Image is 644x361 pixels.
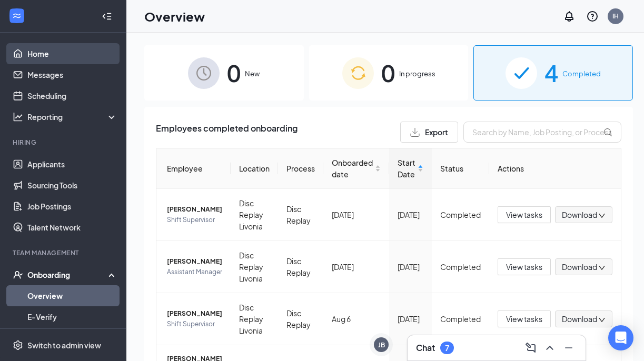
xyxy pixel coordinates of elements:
span: down [598,264,606,272]
span: Assistant Manager [167,267,222,277]
button: View tasks [498,206,551,223]
div: Hiring [13,138,115,147]
span: down [598,316,606,324]
span: 0 [381,55,395,91]
div: Completed [440,209,481,220]
a: Overview [27,285,117,306]
a: Messages [27,64,117,85]
h3: Chat [416,342,435,354]
td: Disc Replay [278,189,323,241]
span: View tasks [506,209,542,220]
div: [DATE] [332,261,381,273]
div: Switch to admin view [27,340,101,350]
a: Onboarding Documents [27,327,117,348]
span: Shift Supervisor [167,215,222,225]
a: Sourcing Tools [27,175,117,196]
span: 0 [227,55,241,91]
span: Download [562,209,597,220]
div: IH [612,12,619,21]
th: Location [231,148,278,189]
span: 4 [544,55,558,91]
span: Onboarded date [332,157,373,180]
svg: QuestionInfo [586,10,599,23]
span: Shift Supervisor [167,319,222,329]
span: Download [562,262,597,273]
div: Completed [440,261,481,273]
th: Employee [156,148,231,189]
th: Onboarded date [323,148,389,189]
th: Status [432,148,489,189]
span: Start Date [398,157,415,180]
svg: ChevronUp [543,342,556,354]
div: 7 [445,344,449,353]
svg: Collapse [102,11,112,22]
td: Disc Replay [278,241,323,293]
td: Disc Replay Livonia [231,241,278,293]
div: Completed [440,313,481,325]
span: down [598,212,606,219]
a: Applicants [27,154,117,175]
span: In progress [399,68,435,79]
button: ChevronUp [541,339,558,356]
a: E-Verify [27,306,117,327]
svg: Settings [13,340,23,350]
td: Disc Replay [278,293,323,345]
span: Download [562,314,597,325]
div: [DATE] [332,209,381,220]
span: New [245,68,260,79]
svg: ComposeMessage [524,342,537,354]
button: View tasks [498,310,551,327]
a: Scheduling [27,85,117,106]
div: Reporting [27,112,118,122]
td: Disc Replay Livonia [231,189,278,241]
span: [PERSON_NAME] [167,256,222,267]
button: View tasks [498,258,551,275]
svg: Minimize [562,342,575,354]
th: Process [278,148,323,189]
div: [DATE] [398,209,423,220]
div: Open Intercom Messenger [608,325,633,350]
svg: UserCheck [13,269,23,280]
input: Search by Name, Job Posting, or Process [463,122,621,143]
svg: Analysis [13,112,23,122]
svg: WorkstreamLogo [12,11,22,21]
span: Export [425,128,448,136]
button: Minimize [560,339,577,356]
th: Actions [489,148,621,189]
a: Job Postings [27,196,117,217]
button: ComposeMessage [522,339,539,356]
div: Aug 6 [332,313,381,325]
div: [DATE] [398,261,423,273]
span: Completed [562,68,601,79]
span: View tasks [506,261,542,273]
div: [DATE] [398,313,423,325]
div: Onboarding [27,269,108,280]
h1: Overview [144,7,205,25]
span: [PERSON_NAME] [167,308,222,319]
td: Disc Replay Livonia [231,293,278,345]
div: JB [378,340,385,349]
span: Employees completed onboarding [156,122,298,143]
a: Talent Network [27,217,117,238]
a: Home [27,43,117,64]
svg: Notifications [563,10,576,23]
span: View tasks [506,313,542,325]
div: Team Management [13,248,115,257]
button: Export [400,122,458,143]
span: [PERSON_NAME] [167,204,222,215]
